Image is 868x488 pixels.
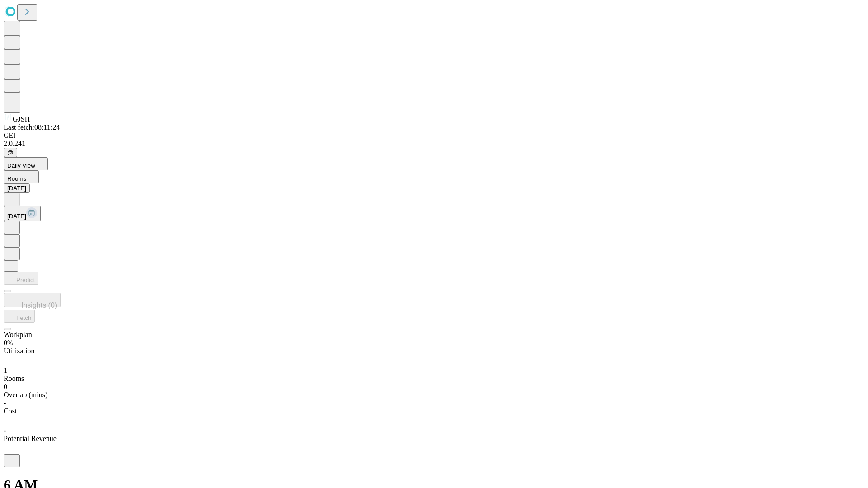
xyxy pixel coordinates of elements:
span: Overlap (mins) [4,391,47,399]
button: @ [4,148,17,157]
button: Insights (0) [4,293,61,307]
span: - [4,399,6,407]
div: 2.0.241 [4,140,864,148]
span: Rooms [7,175,26,182]
span: 1 [4,366,7,374]
span: Rooms [4,375,24,382]
span: 0 [4,383,7,390]
span: @ [7,149,14,156]
span: Last fetch: 08:11:24 [4,123,60,131]
span: Utilization [4,347,34,355]
button: Predict [4,272,38,285]
span: [DATE] [7,213,26,220]
button: [DATE] [4,206,41,221]
button: Daily View [4,157,48,170]
button: Fetch [4,310,35,323]
span: 0% [4,339,13,347]
span: Potential Revenue [4,435,57,442]
span: - [4,427,6,434]
button: [DATE] [4,183,30,193]
span: Workplan [4,331,32,338]
span: Insights (0) [21,301,57,309]
button: Rooms [4,170,39,183]
span: GJSH [13,115,30,123]
span: Daily View [7,162,35,169]
div: GEI [4,131,864,140]
span: Cost [4,407,17,415]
